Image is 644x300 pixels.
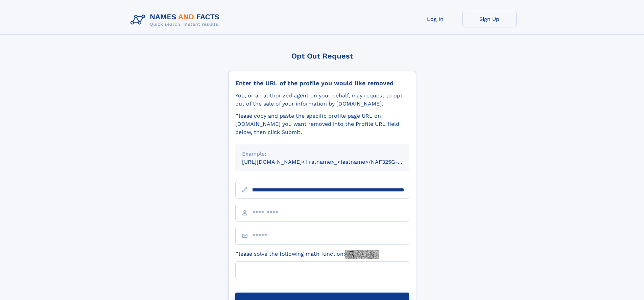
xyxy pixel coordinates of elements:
[408,11,462,27] a: Log In
[235,250,379,259] label: Please solve the following math function:
[235,112,409,136] div: Please copy and paste the specific profile page URL on [DOMAIN_NAME] you want removed into the Pr...
[228,52,416,60] div: Opt Out Request
[235,79,409,87] div: Enter the URL of the profile you would like removed
[242,150,402,158] div: Example:
[462,11,517,27] a: Sign Up
[128,11,225,29] img: Logo Names and Facts
[235,92,409,108] div: You, or an authorized agent on your behalf, may request to opt-out of the sale of your informatio...
[242,159,422,165] small: [URL][DOMAIN_NAME]<firstname>_<lastname>/NAF325G-xxxxxxxx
